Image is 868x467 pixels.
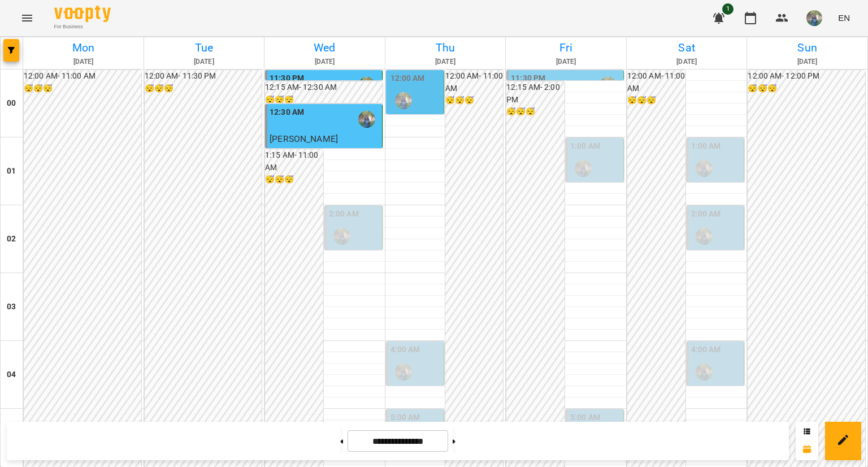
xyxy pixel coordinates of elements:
[24,70,141,83] h6: 12:00 AM - 11:00 AM
[628,57,745,67] h6: [DATE]
[270,133,338,144] span: [PERSON_NAME]
[507,39,624,57] h6: Fri
[24,83,141,95] h6: 😴😴😴
[749,57,866,67] h6: [DATE]
[691,181,742,195] p: 0
[270,146,380,159] p: індивід шч 45 хв
[387,39,504,57] h6: Thu
[834,7,854,28] button: EN
[265,174,323,186] h6: 😴😴😴
[390,344,420,356] label: 4:00 AM
[25,57,142,67] h6: [DATE]
[445,70,504,94] h6: 12:00 AM - 11:00 AM
[266,57,383,67] h6: [DATE]
[270,106,304,119] label: 12:30 AM
[691,249,742,263] p: 0
[390,412,420,424] label: 5:00 AM
[7,369,16,381] h6: 04
[7,233,16,245] h6: 02
[748,83,865,95] h6: 😴😴😴
[145,83,262,95] h6: 😴😴😴
[387,57,504,67] h6: [DATE]
[270,72,304,85] label: 11:30 PM
[358,111,375,128] img: Оладько Марія
[395,364,412,380] img: Оладько Марія
[395,92,412,109] img: Оладько Марія
[691,208,721,220] label: 2:00 AM
[627,70,685,94] h6: 12:00 AM - 11:00 AM
[806,10,822,26] img: de1e453bb906a7b44fa35c1e57b3518e.jpg
[445,94,504,107] h6: 😴😴😴
[506,106,565,118] h6: 😴😴😴
[506,81,565,106] h6: 12:15 AM - 2:00 PM
[265,149,323,174] h6: 1:15 AM - 11:00 AM
[570,181,621,195] p: 0
[600,77,617,94] img: Оладько Марія
[7,97,16,110] h6: 00
[691,385,742,399] p: 0
[25,39,142,57] h6: Mon
[749,39,866,57] h6: Sun
[507,57,624,67] h6: [DATE]
[146,57,263,67] h6: [DATE]
[511,72,545,85] label: 11:30 PM
[54,23,111,31] span: For Business
[333,228,350,245] img: Оладько Марія
[570,412,600,424] label: 5:00 AM
[575,160,592,177] img: Оладько Марія
[266,39,383,57] h6: Wed
[570,140,600,153] label: 1:00 AM
[390,385,441,399] p: 0
[329,208,359,220] label: 2:00 AM
[7,301,16,313] h6: 03
[696,228,713,245] img: Оладько Марія
[358,77,375,94] img: Оладько Марія
[329,249,380,263] p: 0
[145,70,262,83] h6: 12:00 AM - 11:30 PM
[627,94,685,107] h6: 😴😴😴
[54,6,111,22] img: Voopty Logo
[146,39,263,57] h6: Tue
[691,140,721,153] label: 1:00 AM
[748,70,865,83] h6: 12:00 AM - 12:00 PM
[722,3,734,15] span: 1
[265,81,383,94] h6: 12:15 AM - 12:30 AM
[628,39,745,57] h6: Sat
[390,72,425,85] label: 12:00 AM
[838,12,850,24] span: EN
[7,165,16,178] h6: 01
[14,5,41,32] button: Menu
[696,364,713,380] img: Оладько Марія
[696,160,713,177] img: Оладько Марія
[691,344,721,356] label: 4:00 AM
[265,94,383,106] h6: 😴😴😴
